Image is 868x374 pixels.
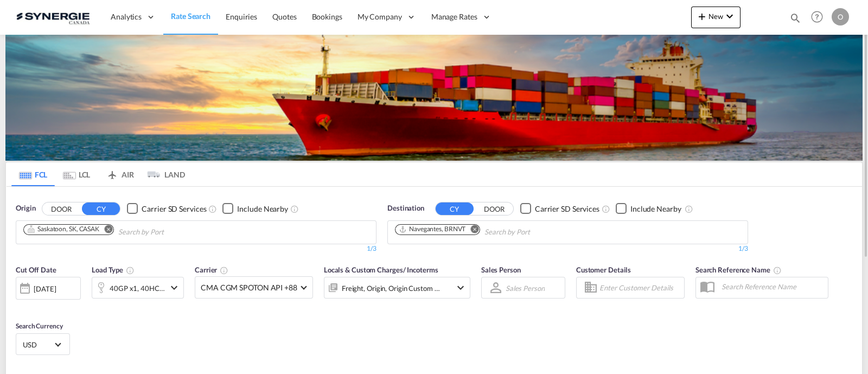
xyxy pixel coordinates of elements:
button: DOOR [42,202,80,215]
md-icon: icon-chevron-down [168,281,181,294]
span: Search Reference Name [695,265,782,274]
md-select: Sales Person [505,280,546,296]
span: New [695,12,736,21]
input: Search Reference Name [716,278,828,295]
span: Customer Details [576,265,631,274]
md-checkbox: Checkbox No Ink [127,203,206,214]
div: Include Nearby [237,204,288,214]
span: Quotes [272,12,296,21]
md-icon: icon-chevron-down [454,281,467,294]
div: Freight Origin Origin Custom Destination Destination Custom Factory Stuffing [342,281,441,296]
div: Carrier SD Services [535,204,599,214]
div: Press delete to remove this chip. [27,225,101,234]
span: Enquiries [226,12,257,21]
div: Saskatoon, SK, CASAK [27,225,99,234]
div: 1/3 [387,244,748,253]
button: Remove [97,225,113,236]
md-icon: icon-information-outline [126,266,135,275]
md-icon: The selected Trucker/Carrierwill be displayed in the rate results If the rates are from another f... [220,266,228,275]
button: DOOR [475,202,513,215]
md-pagination-wrapper: Use the left and right arrow keys to navigate between tabs [11,162,185,186]
md-tab-item: AIR [98,162,142,186]
md-checkbox: Checkbox No Ink [222,203,288,214]
span: Search Currency [16,322,63,330]
md-icon: Unchecked: Ignores neighbouring ports when fetching rates.Checked : Includes neighbouring ports w... [685,205,693,213]
md-checkbox: Checkbox No Ink [616,203,681,214]
div: 40GP x1 40HC x1 [110,281,165,296]
md-chips-wrap: Chips container. Use arrow keys to select chips. [22,221,226,241]
md-tab-item: LAND [142,162,185,186]
md-icon: Unchecked: Search for CY (Container Yard) services for all selected carriers.Checked : Search for... [208,205,217,213]
div: icon-magnify [789,12,801,28]
div: [DATE] [34,284,56,294]
button: Remove [463,225,480,236]
span: Help [808,8,826,26]
md-datepicker: Select [16,299,24,313]
md-icon: icon-chevron-down [723,10,736,23]
md-checkbox: Checkbox No Ink [520,203,599,214]
span: Sales Person [481,265,521,274]
div: 1/3 [16,244,376,253]
div: [DATE] [16,277,81,300]
md-chips-wrap: Chips container. Use arrow keys to select chips. [393,221,592,241]
input: Chips input. [118,224,221,241]
span: Cut Off Date [16,265,56,274]
span: Rate Search [171,11,210,21]
button: icon-plus 400-fgNewicon-chevron-down [691,7,741,28]
div: Help [808,8,832,27]
button: CY [436,202,474,215]
div: 40GP x1 40HC x1icon-chevron-down [92,277,184,299]
button: CY [82,202,120,215]
div: Navegantes, BRNVT [399,225,465,234]
md-tab-item: LCL [55,162,98,186]
span: Bookings [312,12,342,21]
span: USD [23,340,53,350]
span: My Company [358,11,402,22]
input: Chips input. [484,224,588,241]
span: Destination [387,203,424,214]
div: Press delete to remove this chip. [399,225,468,234]
md-icon: Unchecked: Search for CY (Container Yard) services for all selected carriers.Checked : Search for... [602,205,610,213]
md-select: Select Currency: $ USDUnited States Dollar [22,337,64,352]
md-icon: icon-airplane [106,168,119,176]
md-icon: Unchecked: Ignores neighbouring ports when fetching rates.Checked : Includes neighbouring ports w... [290,205,299,213]
span: CMA CGM SPOTON API +88 [201,282,297,293]
span: Origin [16,203,35,214]
span: / Incoterms [403,265,438,274]
input: Enter Customer Details [599,280,681,296]
img: 1f56c880d42311ef80fc7dca854c8e59.png [16,5,90,29]
div: O [832,8,849,26]
md-icon: icon-plus 400-fg [695,10,709,23]
img: LCL+%26+FCL+BACKGROUND.png [5,35,863,161]
md-icon: icon-magnify [789,12,801,24]
span: Manage Rates [431,11,477,22]
md-icon: Your search will be saved by the below given name [773,266,782,275]
div: Carrier SD Services [142,204,206,214]
span: Load Type [92,265,135,274]
div: Freight Origin Origin Custom Destination Destination Custom Factory Stuffingicon-chevron-down [324,277,470,299]
span: Analytics [111,11,142,22]
div: Include Nearby [630,204,681,214]
md-tab-item: FCL [11,162,55,186]
span: Carrier [195,265,228,274]
span: Locals & Custom Charges [324,265,438,274]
